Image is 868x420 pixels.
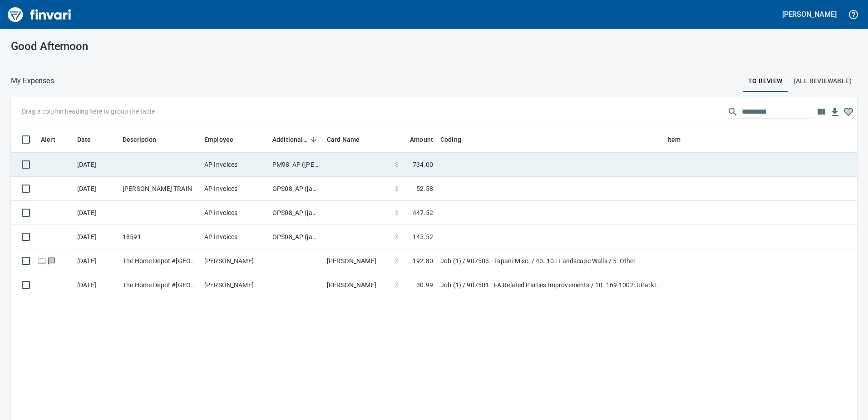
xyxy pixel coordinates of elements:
td: The Home Depot #[GEOGRAPHIC_DATA] [119,273,201,297]
span: $ [395,208,399,217]
span: Coding [440,134,473,145]
span: Date [77,134,103,145]
td: [PERSON_NAME] [323,273,391,297]
img: Finvari [5,4,74,25]
td: OPS08_AP (janettep, samr) [269,201,323,225]
td: [DATE] [74,153,119,177]
span: Has messages [47,258,56,264]
h5: [PERSON_NAME] [782,10,837,19]
span: $ [395,160,399,169]
td: [DATE] [74,225,119,249]
td: The Home Depot #[GEOGRAPHIC_DATA] [119,249,201,273]
td: Job (1) / 907503.: Tapani Misc. / 40. 10.: Landscape Walls / 5: Other [437,249,664,273]
span: 447.52 [413,208,433,217]
td: AP Invoices [201,201,269,225]
td: [DATE] [74,273,119,297]
span: Description [123,134,157,145]
p: Drag a column heading here to group the table [22,107,155,116]
td: AP Invoices [201,177,269,201]
nav: breadcrumb [11,75,54,86]
span: Employee [204,134,245,145]
span: Amount [410,134,433,145]
span: Alert [41,134,55,145]
span: 734.00 [413,160,433,169]
td: [PERSON_NAME] [201,273,269,297]
button: Download Table [828,105,842,119]
td: OPS08_AP (janettep, samr) [269,225,323,249]
span: Alert [41,134,67,145]
span: Employee [204,134,233,145]
td: [PERSON_NAME] [201,249,269,273]
td: PM98_AP ([PERSON_NAME], [PERSON_NAME]) [269,153,323,177]
span: Card Name [327,134,371,145]
span: Coding [440,134,461,145]
span: 192.80 [413,256,433,265]
h3: Good Afternoon [11,40,278,53]
span: $ [395,280,399,290]
span: 30.99 [416,280,433,290]
span: Item [667,134,681,145]
span: $ [395,184,399,193]
td: [DATE] [74,177,119,201]
button: [PERSON_NAME] [780,7,839,21]
td: OPS08_AP (janettep, samr) [269,177,323,201]
td: AP Invoices [201,153,269,177]
span: Description [123,134,168,145]
td: [DATE] [74,249,119,273]
span: Amount [398,134,433,145]
span: (All Reviewable) [794,75,852,87]
td: Job (1) / 907501.: FA Related Parties Improvements / 10. 169.1002: UParkIt Vancouver Misc. Projec... [437,273,664,297]
td: [PERSON_NAME] TRAIN [119,177,201,201]
span: Card Name [327,134,360,145]
span: Date [77,134,91,145]
span: To Review [748,75,783,87]
td: AP Invoices [201,225,269,249]
p: My Expenses [11,75,54,86]
span: Additional Reviewer [272,134,320,145]
td: [DATE] [74,201,119,225]
span: $ [395,256,399,265]
td: 18591 [119,225,201,249]
span: Online transaction [37,258,47,264]
span: $ [395,232,399,241]
span: Additional Reviewer [272,134,308,145]
button: Choose columns to display [814,105,828,119]
button: Column choices favorited. Click to reset to default [842,105,855,119]
span: 145.52 [413,232,433,241]
span: Item [667,134,693,145]
span: 52.58 [416,184,433,193]
td: [PERSON_NAME] [323,249,391,273]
